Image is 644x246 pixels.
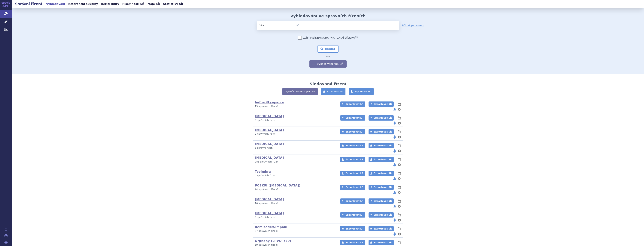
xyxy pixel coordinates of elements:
[255,156,284,160] a: [MEDICAL_DATA]
[345,117,363,119] span: Exportovat LP
[345,200,363,202] span: Exportovat LP
[255,230,335,233] p: 27 správních řízení
[340,171,365,176] a: Exportovat LP
[369,143,394,148] a: Exportovat SŘ
[397,204,401,209] button: nastavení
[369,226,394,231] a: Exportovat SŘ
[255,211,284,215] a: [MEDICAL_DATA]
[67,1,99,7] a: Referenční skupiny
[397,171,401,176] button: lhůty
[255,114,284,118] a: [MEDICAL_DATA]
[393,135,396,139] button: notifikace
[393,149,396,153] button: notifikace
[397,107,401,112] button: nastavení
[397,185,401,189] button: lhůty
[397,213,401,217] button: lhůty
[369,101,394,107] a: Exportovat SŘ
[397,116,401,120] button: lhůty
[255,101,284,104] a: Imfinzi/Lynparza
[374,200,392,202] span: Exportovat SŘ
[397,121,401,125] button: nastavení
[374,158,392,161] span: Exportovat SŘ
[374,144,392,147] span: Exportovat SŘ
[255,225,287,229] a: Remicade/Simponi
[397,176,401,181] button: nastavení
[402,24,424,27] a: Přidat parametr
[327,90,343,93] span: Exportovat LP
[369,185,394,190] a: Exportovat SŘ
[369,240,394,245] a: Exportovat SŘ
[374,130,392,133] span: Exportovat SŘ
[255,184,300,187] a: PCSK9i ([MEDICAL_DATA])
[349,88,374,95] a: Exportovat SŘ
[255,119,335,122] p: 9 správních řízení
[340,198,365,204] a: Exportovat LP
[255,198,284,201] a: [MEDICAL_DATA]
[397,102,401,106] button: lhůty
[369,157,394,162] a: Exportovat SŘ
[255,128,284,132] a: [MEDICAL_DATA]
[298,36,358,40] label: Zahrnout [DEMOGRAPHIC_DATA] přípravky
[255,142,284,146] a: [MEDICAL_DATA]
[340,101,365,107] a: Exportovat LP
[397,240,401,245] button: lhůty
[162,1,184,7] a: Statistiky SŘ
[374,227,392,230] span: Exportovat SŘ
[397,130,401,134] button: lhůty
[374,117,392,119] span: Exportovat SŘ
[310,82,346,86] h2: Sledovaná řízení
[290,14,366,18] h2: Vyhledávání ve správních řízeních
[340,129,365,134] a: Exportovat LP
[393,232,396,236] button: notifikace
[282,88,318,95] a: Vytvořit novou skupinu SŘ
[393,163,396,167] button: notifikace
[393,107,396,112] button: notifikace
[397,157,401,162] button: lhůty
[345,241,363,244] span: Exportovat LP
[345,186,363,189] span: Exportovat LP
[397,232,401,236] button: nastavení
[340,157,365,162] a: Exportovat LP
[374,186,392,189] span: Exportovat SŘ
[374,241,392,244] span: Exportovat SŘ
[393,204,396,209] button: notifikace
[317,45,339,53] button: Hledat
[345,172,363,175] span: Exportovat LP
[397,143,401,148] button: lhůty
[397,190,401,195] button: nastavení
[255,174,335,177] p: 0 správních řízení
[100,1,120,7] a: Běžící lhůty
[309,60,347,68] a: Vypsat všechna SŘ
[255,170,271,173] a: Tevimbra
[345,214,363,216] span: Exportovat LP
[340,240,365,245] a: Exportovat LP
[121,1,145,7] a: Písemnosti SŘ
[324,56,332,58] i: nebo
[345,130,363,133] span: Exportovat LP
[255,160,335,163] p: 281 správních řízení
[255,188,335,191] p: 14 správních řízení
[345,144,363,147] span: Exportovat LP
[369,171,394,176] a: Exportovat SŘ
[255,146,335,150] p: 3 správní řízení
[374,103,392,105] span: Exportovat SŘ
[369,129,394,134] a: Exportovat SŘ
[397,135,401,139] button: nastavení
[397,199,401,203] button: lhůty
[393,121,396,125] button: notifikace
[393,190,396,195] button: notifikace
[340,185,365,190] a: Exportovat LP
[255,105,335,108] p: 23 správních řízení
[45,1,66,7] a: Vyhledávání
[393,176,396,181] button: notifikace
[340,212,365,218] a: Exportovat LP
[255,239,291,243] a: Orphany (LPVO, §39)
[397,163,401,167] button: nastavení
[345,158,363,161] span: Exportovat LP
[340,115,365,121] a: Exportovat LP
[255,216,335,219] p: 6 správních řízení
[12,1,45,7] h2: Správní řízení
[340,143,365,148] a: Exportovat LP
[369,198,394,204] a: Exportovat SŘ
[369,115,394,121] a: Exportovat SŘ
